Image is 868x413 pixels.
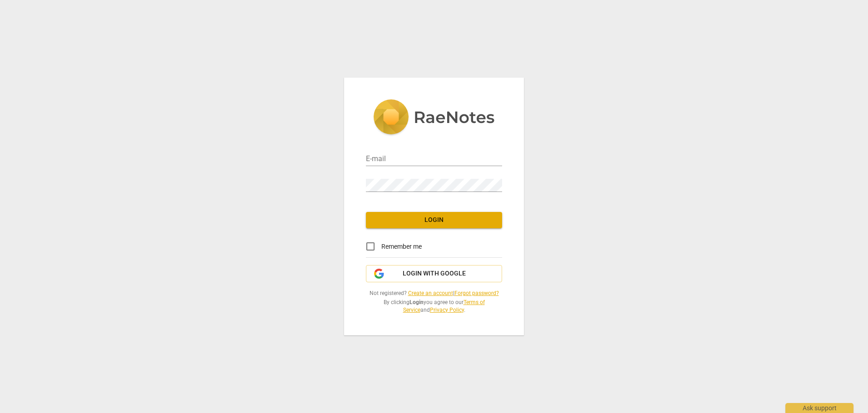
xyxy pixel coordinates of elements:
[373,216,495,225] span: Login
[430,307,464,313] a: Privacy Policy
[366,290,502,297] span: Not registered? |
[454,290,499,296] a: Forgot password?
[403,299,485,313] a: Terms of Service
[381,242,422,251] span: Remember me
[366,265,502,282] button: Login with Google
[785,403,853,413] div: Ask support
[366,299,502,314] span: By clicking you agree to our and .
[373,99,495,137] img: 5ac2273c67554f335776073100b6d88f.svg
[408,290,453,296] a: Create an account
[403,269,466,278] span: Login with Google
[409,299,424,305] b: Login
[366,212,502,228] button: Login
